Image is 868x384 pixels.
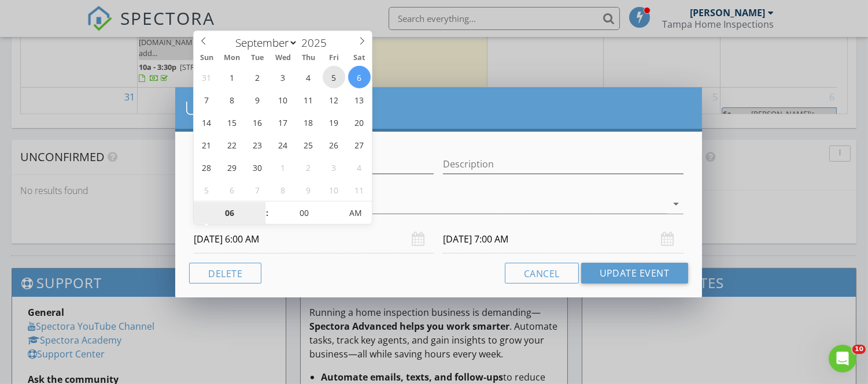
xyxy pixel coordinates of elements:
span: Click to toggle [340,202,372,225]
span: October 6, 2025 [221,178,243,201]
span: September 27, 2025 [348,133,371,156]
span: September 29, 2025 [221,156,243,178]
span: October 5, 2025 [195,178,218,201]
span: September 26, 2025 [323,133,345,156]
button: Cancel [505,263,579,284]
span: Fri [321,54,346,62]
span: September 21, 2025 [195,133,218,156]
span: September 18, 2025 [297,111,320,133]
span: September 6, 2025 [348,66,371,88]
span: October 10, 2025 [323,178,345,201]
span: September 15, 2025 [221,111,243,133]
span: September 2, 2025 [246,66,269,88]
span: September 16, 2025 [246,111,269,133]
span: 10 [852,345,866,354]
span: October 4, 2025 [348,156,371,178]
span: September 8, 2025 [221,88,243,111]
input: Year [298,35,336,50]
i: arrow_drop_down [670,197,684,211]
span: September 19, 2025 [323,111,345,133]
input: Select date [194,225,434,253]
span: September 11, 2025 [297,88,320,111]
span: September 3, 2025 [272,66,294,88]
span: September 24, 2025 [272,133,294,156]
span: Thu [296,54,321,62]
span: September 28, 2025 [195,156,218,178]
span: September 17, 2025 [272,111,294,133]
span: September 12, 2025 [323,88,345,111]
span: Sat [346,54,372,62]
span: Sun [194,54,219,62]
span: October 8, 2025 [272,178,294,201]
span: September 22, 2025 [221,133,243,156]
h2: Update Event [184,96,692,120]
span: Mon [219,54,245,62]
input: Select date [443,225,683,253]
span: September 10, 2025 [272,88,294,111]
span: September 23, 2025 [246,133,269,156]
span: Wed [270,54,296,62]
span: October 7, 2025 [246,178,269,201]
span: August 31, 2025 [195,66,218,88]
span: Tue [245,54,270,62]
span: September 4, 2025 [297,66,320,88]
span: September 5, 2025 [323,66,345,88]
span: September 9, 2025 [246,88,269,111]
span: September 25, 2025 [297,133,320,156]
span: September 20, 2025 [348,111,371,133]
span: September 7, 2025 [195,88,218,111]
span: : [265,202,269,225]
span: October 1, 2025 [272,156,294,178]
button: Delete [189,263,261,284]
span: September 14, 2025 [195,111,218,133]
span: September 1, 2025 [221,66,243,88]
iframe: Intercom live chat [829,345,856,372]
span: October 3, 2025 [323,156,345,178]
span: October 9, 2025 [297,178,320,201]
span: September 30, 2025 [246,156,269,178]
span: October 11, 2025 [348,178,371,201]
button: Update Event [581,263,688,284]
span: September 13, 2025 [348,88,371,111]
span: October 2, 2025 [297,156,320,178]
